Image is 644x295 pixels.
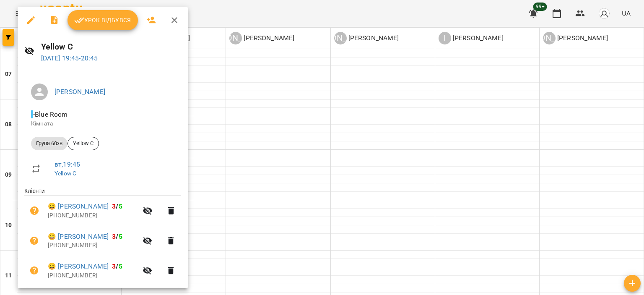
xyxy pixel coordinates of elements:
[24,187,181,289] ul: Клієнти
[48,211,138,220] p: [PHONE_NUMBER]
[31,110,70,118] span: - Blue Room
[68,140,99,147] span: Yellow C
[41,54,98,62] a: [DATE] 19:45-20:45
[112,202,122,210] b: /
[41,40,181,53] h6: Yellow C
[74,15,131,25] span: Урок відбувся
[112,232,122,240] b: /
[48,241,138,250] p: [PHONE_NUMBER]
[55,88,105,96] a: [PERSON_NAME]
[119,232,122,240] span: 5
[112,232,116,240] span: 3
[48,232,109,242] a: 😀 [PERSON_NAME]
[31,140,68,147] span: Група 60хв
[31,120,174,128] p: Кімната
[48,272,138,280] p: [PHONE_NUMBER]
[48,261,109,272] a: 😀 [PERSON_NAME]
[24,201,44,221] button: Візит ще не сплачено. Додати оплату?
[24,261,44,281] button: Візит ще не сплачено. Додати оплату?
[112,262,116,270] span: 3
[55,170,76,177] a: Yellow C
[112,262,122,270] b: /
[119,202,122,210] span: 5
[48,201,109,211] a: 😀 [PERSON_NAME]
[68,137,99,150] div: Yellow C
[24,231,44,251] button: Візит ще не сплачено. Додати оплату?
[112,202,116,210] span: 3
[68,10,138,30] button: Урок відбувся
[119,262,122,270] span: 5
[55,160,80,168] a: вт , 19:45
